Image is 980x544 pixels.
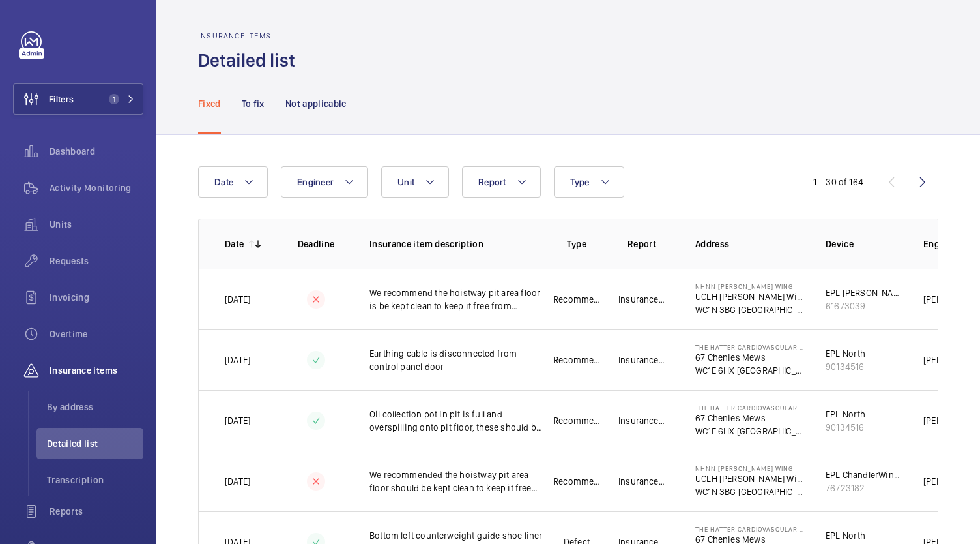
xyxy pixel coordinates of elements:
button: Type [554,166,624,198]
p: 67 Chenies Mews [695,351,805,364]
div: 76723182 [826,481,902,494]
button: Unit [381,166,449,198]
p: Address [695,237,805,250]
div: EPL North [826,529,866,542]
div: 90134516 [826,360,866,373]
h1: Detailed list [198,48,303,72]
span: Transcription [47,474,143,487]
p: Insurance Co. [618,293,665,306]
p: Recommendation [553,293,600,306]
span: Unit [397,177,414,187]
p: Recommendation [553,414,600,427]
span: Invoicing [50,291,143,304]
p: NHNN [PERSON_NAME] Wing [695,282,805,290]
p: Recommendation [553,475,600,488]
div: 1 – 30 of 164 [813,175,863,189]
p: [DATE] [225,293,250,306]
p: Type [553,237,600,250]
button: Filters1 [13,83,143,115]
p: Not applicable [285,97,347,110]
p: We recommended the hoistway pit area floor should be kept clean to keep it free from accumulated ... [369,468,544,494]
p: Insurance Co. [618,475,665,488]
button: Engineer [281,166,368,198]
button: Date [198,166,268,198]
p: We recommend the hoistway pit area floor is be kept clean to keep it free from accumulated rubbis... [369,286,544,312]
span: Overtime [50,327,143,340]
span: Date [214,177,233,187]
p: Insurance Co. [618,414,665,427]
p: The Hatter Cardiovascular Institute (UCLH) [695,343,805,351]
p: [DATE] [225,414,250,427]
p: [DATE] [225,475,250,488]
span: Requests [50,254,143,267]
p: UCLH [PERSON_NAME] Wing, [STREET_ADDRESS], [695,290,805,303]
span: By address [47,400,143,414]
p: Date [225,237,244,250]
p: Fixed [198,97,221,110]
p: WC1E 6HX [GEOGRAPHIC_DATA] [695,425,805,438]
span: Report [478,177,506,187]
span: Insurance items [50,364,143,377]
span: Type [570,177,590,187]
span: Reports [50,505,143,518]
span: Engineer [297,177,334,187]
p: Device [826,237,902,250]
p: 67 Chenies Mews [695,412,805,425]
span: Detailed list [47,437,143,450]
span: Dashboard [50,145,143,158]
div: 90134516 [826,421,866,434]
p: Earthing cable is disconnected from control panel door [369,347,544,373]
p: The Hatter Cardiovascular Institute (UCLH) [695,404,805,412]
p: Recommendation [553,354,600,367]
p: To fix [242,97,265,110]
p: UCLH [PERSON_NAME] Wing, [STREET_ADDRESS], [695,472,805,485]
button: Report [462,166,541,198]
div: EPL [PERSON_NAME] RH18 [826,286,902,299]
p: Insurance item description [369,237,544,250]
div: EPL North [826,347,866,360]
h2: Insurance items [198,31,303,40]
span: Filters [49,93,74,106]
p: Oil collection pot in pit is full and overspilling onto pit floor, these should be emptied and oi... [369,408,544,434]
p: WC1N 3BG [GEOGRAPHIC_DATA] [695,303,805,316]
p: WC1E 6HX [GEOGRAPHIC_DATA] [695,364,805,377]
p: Insurance Co. [618,354,665,367]
p: NHNN [PERSON_NAME] Wing [695,464,805,472]
span: Units [50,218,143,231]
p: Deadline [293,237,339,250]
div: 61673039 [826,299,902,312]
p: WC1N 3BG [GEOGRAPHIC_DATA] [695,485,805,498]
span: 1 [109,94,119,104]
p: The Hatter Cardiovascular Institute (UCLH) [695,525,805,533]
span: Activity Monitoring [50,181,143,194]
p: [DATE] [225,354,250,367]
p: Report [618,237,665,250]
div: EPL North [826,408,866,421]
div: EPL ChandlerWing Mid 19 [826,468,902,481]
